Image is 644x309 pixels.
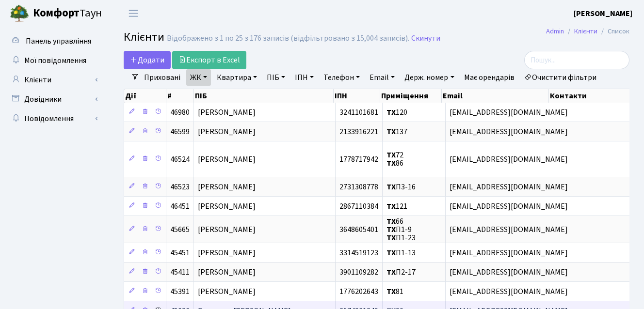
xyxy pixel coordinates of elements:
a: Додати [124,51,171,69]
button: Переключити навігацію [121,5,145,21]
span: 46523 [170,182,190,192]
a: Телефон [320,69,364,86]
img: logo.png [10,4,29,23]
a: Скинути [411,34,440,43]
span: Таун [33,5,102,22]
a: Admin [546,26,564,36]
b: ТХ [386,286,396,297]
span: 3648605401 [339,224,378,235]
span: [EMAIL_ADDRESS][DOMAIN_NAME] [450,107,568,118]
th: Дії [124,89,166,103]
span: Клієнти [124,29,164,46]
th: # [166,89,194,103]
span: [PERSON_NAME] [198,247,256,258]
span: 2867110384 [339,201,378,212]
th: Email [442,89,549,103]
span: [PERSON_NAME] [198,286,256,297]
span: [EMAIL_ADDRESS][DOMAIN_NAME] [450,154,568,165]
a: [PERSON_NAME] [574,8,632,19]
div: Відображено з 1 по 25 з 176 записів (відфільтровано з 15,004 записів). [167,34,409,43]
span: 1776202643 [339,286,378,297]
span: 121 [386,201,407,212]
b: ТХ [386,224,396,235]
a: Експорт в Excel [172,51,246,69]
b: ТХ [386,247,396,258]
th: ІПН [334,89,381,103]
span: 45391 [170,286,190,297]
a: Клієнти [574,26,597,36]
a: ЖК [186,69,211,86]
b: ТХ [386,107,396,118]
span: 81 [386,286,403,297]
a: Приховані [140,69,184,86]
a: ІПН [291,69,318,86]
b: ТХ [386,126,396,137]
li: Список [597,26,629,37]
b: ТХ [386,182,396,192]
a: Квартира [213,69,261,86]
span: [EMAIL_ADDRESS][DOMAIN_NAME] [450,182,568,192]
span: 120 [386,107,407,118]
a: Мої повідомлення [5,51,102,70]
span: [PERSON_NAME] [198,126,256,137]
span: Додати [130,55,164,65]
b: ТХ [386,232,396,243]
b: ТХ [386,201,396,212]
span: [EMAIL_ADDRESS][DOMAIN_NAME] [450,201,568,212]
a: Очистити фільтри [520,69,600,86]
span: 3241101681 [339,107,378,118]
span: П2-17 [386,267,416,278]
span: 46599 [170,126,190,137]
a: Клієнти [5,70,102,90]
span: 45665 [170,224,190,235]
span: [PERSON_NAME] [198,201,256,212]
a: ПІБ [263,69,289,86]
a: Email [366,69,399,86]
span: 66 П1-9 П1-23 [386,216,416,243]
span: 45411 [170,267,190,278]
a: Повідомлення [5,109,102,128]
span: [PERSON_NAME] [198,224,256,235]
span: Панель управління [26,36,91,46]
span: 46451 [170,201,190,212]
span: 3314519123 [339,247,378,258]
th: ПІБ [194,89,334,103]
span: [PERSON_NAME] [198,182,256,192]
span: П1-13 [386,247,416,258]
b: [PERSON_NAME] [574,8,632,19]
a: Має орендарів [460,69,518,86]
span: [PERSON_NAME] [198,154,256,165]
span: [EMAIL_ADDRESS][DOMAIN_NAME] [450,224,568,235]
input: Пошук... [524,51,629,69]
span: 72 86 [386,150,403,169]
span: 45451 [170,247,190,258]
span: 2731308778 [339,182,378,192]
span: 137 [386,126,407,137]
span: 1778717942 [339,154,378,165]
span: [EMAIL_ADDRESS][DOMAIN_NAME] [450,126,568,137]
span: [EMAIL_ADDRESS][DOMAIN_NAME] [450,286,568,297]
span: 46980 [170,107,190,118]
b: ТХ [386,216,396,227]
span: 3901109282 [339,267,378,278]
b: ТХ [386,158,396,169]
a: Довідники [5,90,102,109]
nav: breadcrumb [531,21,644,42]
b: ТХ [386,150,396,160]
b: ТХ [386,267,396,278]
span: [EMAIL_ADDRESS][DOMAIN_NAME] [450,247,568,258]
a: Панель управління [5,31,102,51]
span: [EMAIL_ADDRESS][DOMAIN_NAME] [450,267,568,278]
span: П3-16 [386,182,416,192]
span: 46524 [170,154,190,165]
span: [PERSON_NAME] [198,267,256,278]
b: Комфорт [33,5,80,21]
span: Мої повідомлення [24,55,86,66]
span: 2133916221 [339,126,378,137]
th: Приміщення [380,89,442,103]
a: Держ. номер [401,69,458,86]
span: [PERSON_NAME] [198,107,256,118]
